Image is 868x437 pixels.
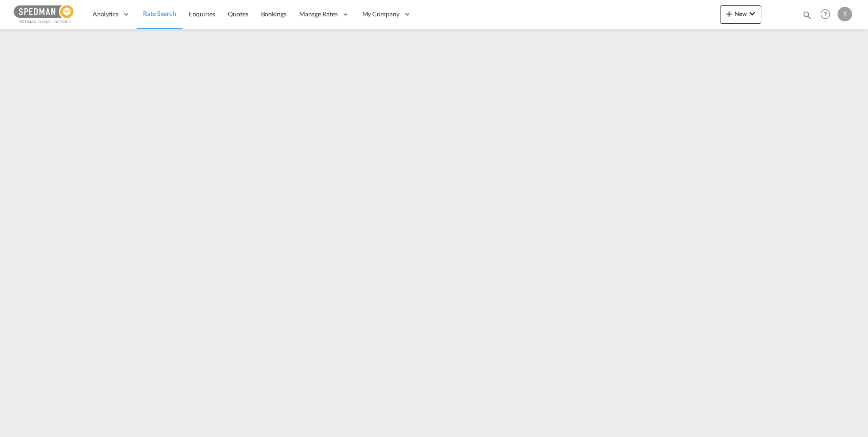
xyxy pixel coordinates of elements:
[838,7,852,21] div: S
[228,10,248,18] span: Quotes
[189,10,215,18] span: Enquiries
[93,10,118,19] span: Analytics
[362,10,399,19] span: My Company
[747,8,758,19] md-icon: icon-chevron-down
[802,10,812,20] md-icon: icon-magnify
[720,5,761,24] button: icon-plus 400-fgNewicon-chevron-down
[299,10,338,19] span: Manage Rates
[802,10,812,24] div: icon-magnify
[818,6,833,22] span: Help
[724,8,735,19] md-icon: icon-plus 400-fg
[818,6,838,23] div: Help
[261,10,286,18] span: Bookings
[724,10,758,17] span: New
[143,10,176,17] span: Rate Search
[14,4,75,25] img: c12ca350ff1b11efb6b291369744d907.png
